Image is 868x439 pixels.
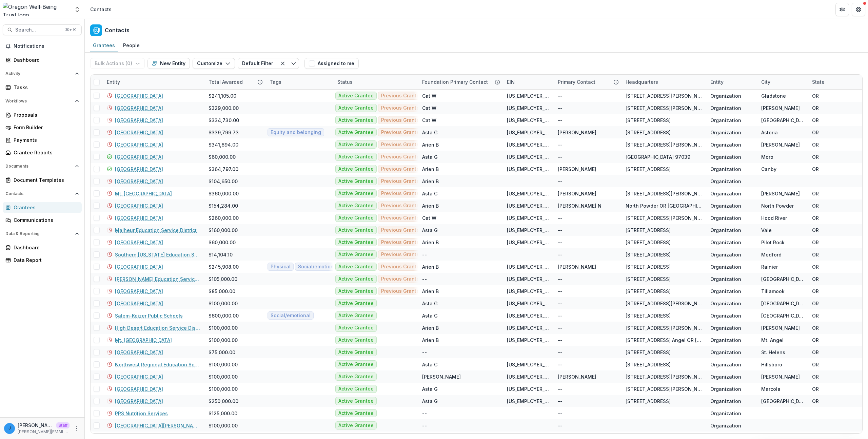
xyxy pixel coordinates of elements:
span: Active Grantee [338,227,374,233]
div: Grantees [90,40,118,50]
div: Headquarters [622,75,706,89]
div: OR [812,275,819,283]
div: Asta G [422,227,438,234]
div: Vale [761,227,772,234]
div: Arien B [422,288,439,295]
a: Grantees [3,202,82,213]
span: Active Grantee [338,105,374,111]
span: Previous Grantee [381,93,422,99]
div: [US_EMPLOYER_IDENTIFICATION_NUMBER] [507,227,550,234]
div: [US_EMPLOYER_IDENTIFICATION_NUMBER] [507,202,550,209]
div: -- [558,214,563,222]
span: Previous Grantee [381,191,422,196]
button: Customize [193,58,235,69]
div: OR [812,117,819,124]
div: Entity [706,75,757,89]
div: $14,104.10 [209,251,233,258]
div: -- [558,227,563,234]
button: Get Help [852,3,865,16]
div: [STREET_ADDRESS][PERSON_NAME][PERSON_NAME] [626,141,702,148]
div: Foundation Primary Contact [418,78,492,85]
div: Organization [710,104,741,112]
span: Active Grantee [338,276,374,282]
button: Toggle menu [288,58,299,69]
div: EIN [503,78,519,85]
div: Organization [710,263,741,270]
span: Equity and belonging [271,130,321,135]
div: City [757,75,808,89]
div: Asta G [422,300,438,307]
span: Notifications [14,43,79,49]
div: Tillamook [761,288,785,295]
span: Contacts [5,191,72,196]
div: [STREET_ADDRESS][PERSON_NAME] [626,214,702,222]
div: -- [558,141,563,148]
a: High Desert Education Service District [115,324,200,331]
div: Astoria [761,129,778,136]
div: [PERSON_NAME] [558,190,596,197]
div: City [757,78,774,85]
div: [US_EMPLOYER_IDENTIFICATION_NUMBER] [507,312,550,319]
a: Mt. [GEOGRAPHIC_DATA] [115,337,172,344]
div: Grantees [14,204,76,211]
div: ⌘ + K [64,26,77,34]
a: Communications [3,214,82,226]
div: [STREET_ADDRESS] [626,312,671,319]
a: Proposals [3,109,82,120]
span: Previous Grantee [381,203,422,209]
div: [US_EMPLOYER_IDENTIFICATION_NUMBER] [507,288,550,295]
div: $334,730.00 [209,117,239,124]
span: Search... [15,27,61,33]
div: Cat W [422,92,436,99]
div: $160,000.00 [209,227,238,234]
span: Active Grantee [338,203,374,209]
a: [GEOGRAPHIC_DATA] [115,166,163,173]
div: Entity [103,75,204,89]
div: Organization [710,300,741,307]
span: Previous Grantee [381,240,422,245]
div: Gladstone [761,92,786,99]
span: Previous Grantee [381,264,422,270]
div: $85,000.00 [209,288,235,295]
a: PPS Nutrition Services [115,410,168,417]
div: Status [333,75,418,89]
a: Form Builder [3,122,82,133]
span: Previous Grantee [381,178,422,184]
h2: Contacts [105,27,130,34]
div: [STREET_ADDRESS][PERSON_NAME] [626,92,702,99]
div: OR [812,300,819,307]
div: [US_EMPLOYER_IDENTIFICATION_NUMBER] [507,263,550,270]
button: Open entity switcher [73,3,82,16]
span: Active Grantee [338,142,374,148]
a: [GEOGRAPHIC_DATA] [115,202,163,209]
div: [US_EMPLOYER_IDENTIFICATION_NUMBER] [507,214,550,222]
div: [STREET_ADDRESS][PERSON_NAME] [626,300,702,307]
div: [STREET_ADDRESS] [626,239,671,246]
div: OR [812,239,819,246]
span: Previous Grantee [381,166,422,172]
div: [US_EMPLOYER_IDENTIFICATION_NUMBER] [507,104,550,112]
div: -- [558,275,563,283]
div: People [120,40,142,50]
div: [US_EMPLOYER_IDENTIFICATION_NUMBER] [507,92,550,99]
span: Workflows [5,99,72,103]
a: [GEOGRAPHIC_DATA][PERSON_NAME] [115,422,200,429]
div: [GEOGRAPHIC_DATA] [761,117,804,124]
div: State [808,78,829,85]
div: [US_EMPLOYER_IDENTIFICATION_NUMBER] [507,117,550,124]
div: [GEOGRAPHIC_DATA] [761,275,804,283]
div: -- [558,300,563,307]
div: [PERSON_NAME] [761,141,800,148]
a: [GEOGRAPHIC_DATA] [115,92,163,99]
div: [STREET_ADDRESS] [626,263,671,270]
div: Organization [710,92,741,99]
div: Organization [710,288,741,295]
span: Activity [5,71,72,76]
a: Payments [3,134,82,146]
span: Previous Grantee [381,288,422,294]
div: OR [812,227,819,234]
div: Payments [14,136,76,144]
div: Entity [103,78,124,85]
div: [STREET_ADDRESS] [626,251,671,258]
